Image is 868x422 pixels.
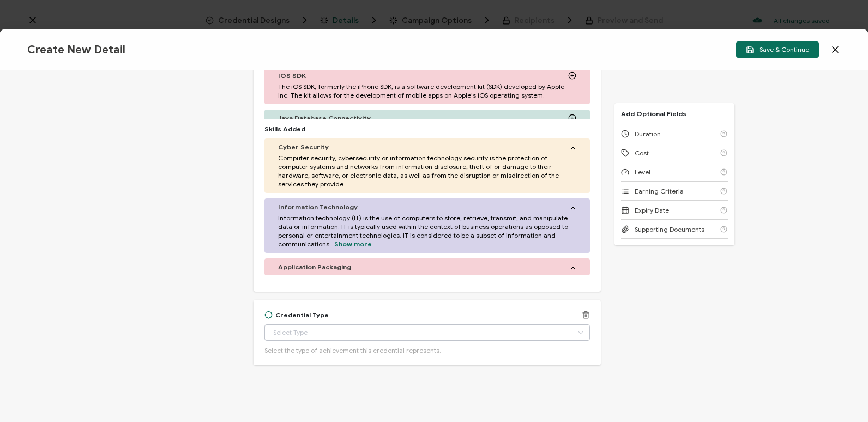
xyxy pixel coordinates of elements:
[635,149,649,157] span: Cost
[264,324,590,341] input: Select Type
[813,370,868,422] iframe: Chat Widget
[278,143,329,151] span: Cyber Security
[278,82,576,100] span: The iOS SDK, formerly the iPhone SDK, is a software development kit (SDK) developed by Apple Inc....
[635,206,669,214] span: Expiry Date
[278,263,351,271] span: Application Packaging
[278,114,371,122] p: Java Database Connectivity
[635,187,684,195] span: Earning Criteria
[264,346,441,354] span: Select the type of achievement this credential represents.
[635,225,704,233] span: Supporting Documents
[264,125,305,133] span: Skills Added
[278,71,306,80] p: IOS SDK
[736,41,819,58] button: Save & Continue
[278,214,576,249] span: Information technology (IT) is the use of computers to store, retrieve, transmit, and manipulate ...
[27,43,125,57] span: Create New Detail
[746,46,809,54] span: Save & Continue
[278,203,358,211] span: Information Technology
[614,110,693,118] p: Add Optional Fields
[635,130,661,138] span: Duration
[334,240,372,248] span: Show more
[635,168,650,176] span: Level
[278,154,576,189] span: Computer security, cybersecurity or information technology security is the protection of computer...
[264,311,329,319] div: Credential Type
